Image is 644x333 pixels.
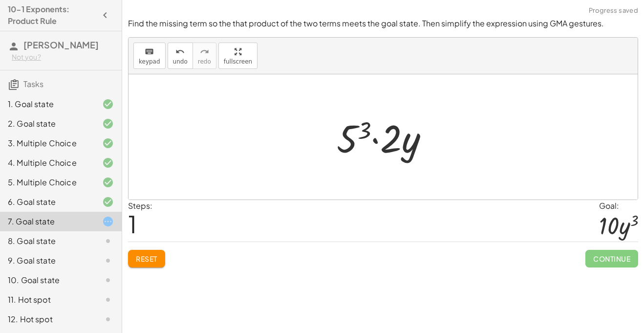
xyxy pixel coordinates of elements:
span: undo [173,58,188,65]
h4: 10-1 Exponents: Product Rule [8,3,96,27]
i: Task finished and correct. [102,177,114,188]
i: Task not started. [102,313,114,325]
button: Reset [128,250,165,267]
button: fullscreen [218,43,258,69]
i: Task finished and correct. [102,118,114,130]
span: Tasks [23,79,43,89]
i: Task finished and correct. [102,137,114,149]
span: [PERSON_NAME] [23,39,99,50]
span: Progress saved [589,6,638,16]
span: keypad [139,58,160,65]
div: 12. Hot spot [8,313,86,325]
span: 1 [128,209,137,239]
div: 5. Multiple Choice [8,177,86,188]
div: Not you? [12,52,114,62]
span: fullscreen [224,58,252,65]
i: undo [175,46,185,58]
i: Task not started. [102,235,114,247]
div: 4. Multiple Choice [8,157,86,169]
label: Steps: [128,200,152,211]
div: 2. Goal state [8,118,86,130]
p: Find the missing term so the that product of the two terms meets the goal state. Then simplify th... [128,18,638,29]
div: 3. Multiple Choice [8,137,86,149]
i: Task not started. [102,255,114,266]
i: Task started. [102,216,114,227]
i: Task not started. [102,294,114,306]
div: 11. Hot spot [8,294,86,306]
button: redoredo [193,43,216,69]
span: redo [198,58,211,65]
i: Task finished and correct. [102,196,114,208]
div: 6. Goal state [8,196,86,208]
i: Task not started. [102,274,114,286]
div: Goal: [599,200,638,212]
i: redo [200,46,209,58]
button: keyboardkeypad [133,43,166,69]
div: 8. Goal state [8,235,86,247]
button: undoundo [168,43,193,69]
div: 9. Goal state [8,255,86,266]
i: keyboard [145,46,154,58]
i: Task finished and correct. [102,157,114,169]
i: Task finished and correct. [102,98,114,110]
span: Reset [136,254,157,263]
div: 10. Goal state [8,274,86,286]
div: 1. Goal state [8,98,86,110]
div: 7. Goal state [8,216,86,227]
